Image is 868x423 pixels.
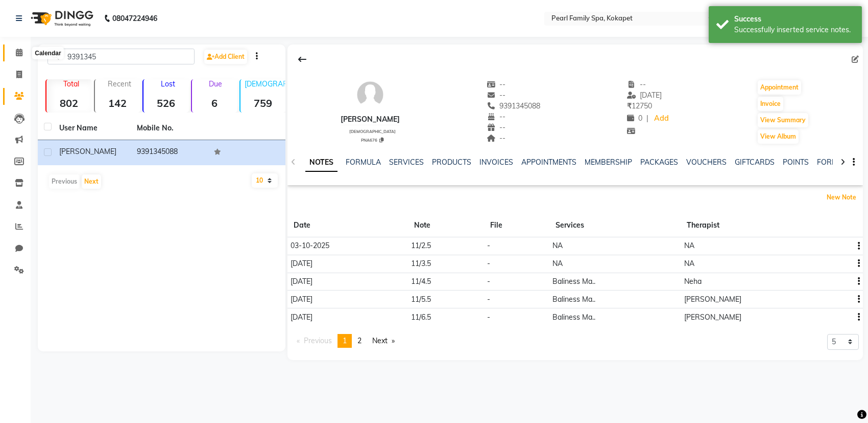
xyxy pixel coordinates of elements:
span: NA [552,241,563,250]
span: [DEMOGRAPHIC_DATA] [349,129,396,134]
a: NOTES [305,153,337,172]
span: -- [627,80,646,89]
img: avatar [355,79,385,110]
span: 03-10-2025 [291,241,329,250]
th: Mobile No. [131,117,208,140]
img: logo [26,4,96,33]
nav: Pagination [292,334,400,348]
td: 11/5.5 [408,291,484,308]
th: Services [549,214,681,237]
th: Note [408,214,484,237]
span: Baliness Ma.. [552,295,595,304]
span: NA [684,241,694,250]
p: Due [194,79,237,88]
span: [DATE] [291,313,312,322]
span: -- [487,91,506,100]
p: [DEMOGRAPHIC_DATA] [245,79,286,88]
span: 9391345088 [487,101,541,110]
span: Neha [684,277,702,286]
span: [DATE] [291,277,312,286]
div: Successfully inserted service notes. [734,25,854,35]
button: Next [82,174,101,189]
span: - [487,259,490,268]
span: [DATE] [627,91,662,100]
a: Add [653,112,670,126]
span: Baliness Ma.. [552,277,595,286]
span: [PERSON_NAME] [59,147,116,156]
a: APPOINTMENTS [521,158,576,167]
span: - [487,295,490,304]
b: 08047224946 [112,4,157,33]
span: -- [487,123,506,132]
button: View Album [758,129,799,144]
span: Baliness Ma.. [552,313,595,322]
strong: 526 [143,97,189,109]
div: [PERSON_NAME] [341,114,400,125]
span: - [487,313,490,322]
span: NA [684,259,694,268]
a: SERVICES [389,158,424,167]
div: Back to Client [292,50,313,69]
a: PACKAGES [640,158,678,167]
span: Previous [304,336,332,345]
span: 2 [357,336,361,345]
button: New Note [824,190,859,205]
input: Search by Name/Mobile/Email/Code [47,49,195,64]
th: Therapist [681,214,850,237]
button: Appointment [758,80,801,95]
button: View Summary [758,113,808,127]
span: 12750 [627,101,652,110]
span: - [487,277,490,286]
td: 9391345088 [131,140,208,165]
p: Total [51,79,92,88]
strong: 802 [46,97,92,109]
span: 0 [627,114,642,123]
span: [DATE] [291,295,312,304]
div: PNA676 [345,136,400,143]
td: 11/4.5 [408,273,484,291]
span: [DATE] [291,259,312,268]
span: -- [487,112,506,121]
th: User Name [53,117,131,140]
a: PRODUCTS [432,158,471,167]
span: [PERSON_NAME] [684,313,741,322]
span: 1 [343,336,347,345]
a: MEMBERSHIP [585,158,632,167]
strong: 759 [240,97,286,109]
span: -- [487,80,506,89]
td: 11/2.5 [408,237,484,255]
span: -- [487,133,506,143]
p: Lost [148,79,189,88]
th: File [484,214,549,237]
a: FORMS [817,158,842,167]
span: | [646,113,648,124]
a: Add Client [204,50,247,64]
span: NA [552,259,563,268]
th: Date [287,214,408,237]
div: Calendar [32,47,63,59]
a: INVOICES [479,158,513,167]
td: 11/6.5 [408,308,484,326]
a: Next [367,334,400,348]
div: Success [734,14,854,25]
strong: 6 [192,97,237,109]
strong: 142 [95,97,140,109]
td: 11/3.5 [408,255,484,273]
p: Recent [99,79,140,88]
span: [PERSON_NAME] [684,295,741,304]
a: FORMULA [346,158,381,167]
span: - [487,241,490,250]
button: Invoice [758,97,783,111]
span: ₹ [627,101,632,110]
a: GIFTCARDS [735,158,775,167]
a: VOUCHERS [686,158,727,167]
a: POINTS [783,158,809,167]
